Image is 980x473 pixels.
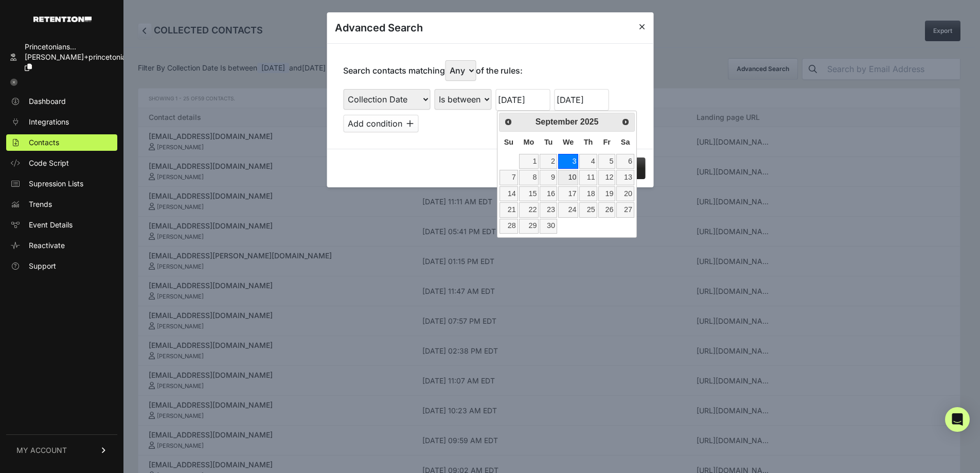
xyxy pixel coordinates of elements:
span: Thursday [584,138,593,146]
a: Prev [501,114,515,129]
span: Code Script [29,158,69,168]
a: 3 [558,154,578,169]
a: 17 [558,186,578,201]
a: 27 [616,202,634,217]
a: Support [6,258,117,274]
a: 4 [579,154,597,169]
a: 19 [598,186,616,201]
a: Integrations [6,114,117,130]
span: Contacts [29,137,59,148]
a: 21 [500,202,518,217]
span: Saturday [621,138,630,146]
span: Tuesday [544,138,553,146]
span: 2025 [580,117,599,126]
a: Next [618,114,633,129]
span: Reactivate [29,240,65,251]
span: Wednesday [563,138,574,146]
span: MY ACCOUNT [16,445,67,456]
a: 14 [500,186,518,201]
button: Add condition [343,115,418,132]
span: Friday [603,138,610,146]
span: Integrations [29,117,69,127]
span: Sunday [504,138,513,146]
a: 10 [558,170,578,185]
span: Next [621,118,630,126]
div: Open Intercom Messenger [945,407,970,432]
h3: Advanced Search [335,21,423,35]
a: 13 [616,170,634,185]
span: Supression Lists [29,179,83,189]
a: 11 [579,170,597,185]
a: MY ACCOUNT [6,434,117,466]
a: Event Details [6,217,117,233]
a: Dashboard [6,93,117,110]
span: Event Details [29,220,73,230]
span: Trends [29,199,52,209]
a: Supression Lists [6,176,117,192]
span: Prev [504,118,512,126]
a: 9 [540,170,557,185]
a: 6 [616,154,634,169]
span: Dashboard [29,96,66,107]
a: 30 [540,219,557,234]
a: 20 [616,186,634,201]
a: 24 [558,202,578,217]
img: Retention.com [33,16,92,22]
span: Monday [524,138,534,146]
a: 16 [540,186,557,201]
a: 25 [579,202,597,217]
span: [PERSON_NAME]+princetonian... [25,52,136,61]
a: Princetonians... [PERSON_NAME]+princetonian... [6,39,117,76]
span: September [536,117,578,126]
span: Support [29,261,56,271]
a: 29 [519,219,539,234]
a: Code Script [6,155,117,171]
div: Princetonians... [25,42,136,52]
a: 26 [598,202,616,217]
a: 2 [540,154,557,169]
a: 1 [519,154,539,169]
a: 7 [500,170,518,185]
a: 23 [540,202,557,217]
a: 8 [519,170,539,185]
a: Trends [6,196,117,213]
a: 28 [500,219,518,234]
a: Contacts [6,134,117,151]
a: 18 [579,186,597,201]
a: 5 [598,154,616,169]
a: 12 [598,170,616,185]
a: 15 [519,186,539,201]
a: Reactivate [6,237,117,254]
a: 22 [519,202,539,217]
p: Search contacts matching of the rules: [343,60,523,81]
